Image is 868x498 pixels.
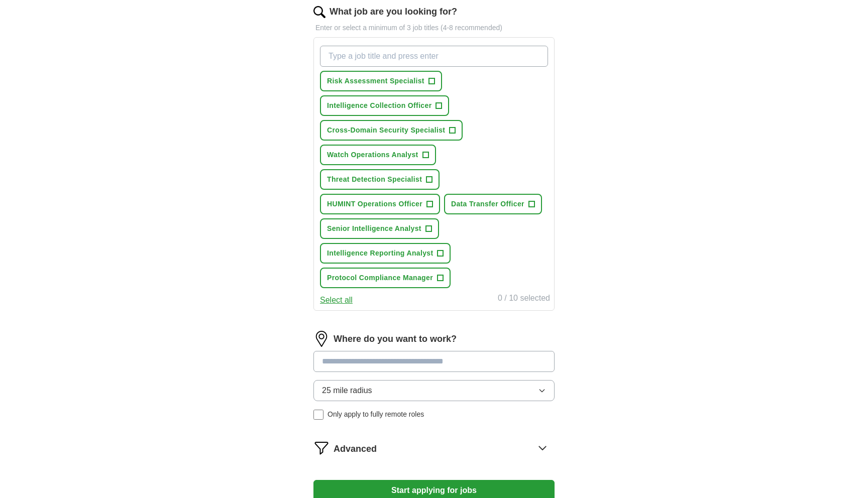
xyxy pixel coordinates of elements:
[327,76,424,86] span: Risk Assessment Specialist
[327,199,422,209] span: HUMINT Operations Officer
[320,294,353,306] button: Select all
[313,6,325,18] img: search.png
[327,125,445,136] span: Cross-Domain Security Specialist
[322,385,372,397] span: 25 mile radius
[313,380,555,401] button: 25 mile radius
[320,243,451,264] button: Intelligence Reporting Analyst
[327,223,421,234] span: Senior Intelligence Analyst
[313,440,330,456] img: filter
[320,120,463,141] button: Cross-Domain Security Specialist
[320,46,548,67] input: Type a job title and press enter
[498,292,550,306] div: 0 / 10 selected
[330,5,457,19] label: What job are you looking for?
[320,218,439,239] button: Senior Intelligence Analyst
[327,248,433,259] span: Intelligence Reporting Analyst
[444,194,542,214] button: Data Transfer Officer
[320,71,442,91] button: Risk Assessment Specialist
[327,273,433,283] span: Protocol Compliance Manager
[320,169,440,190] button: Threat Detection Specialist
[451,199,524,209] span: Data Transfer Officer
[327,174,422,185] span: Threat Detection Specialist
[313,410,323,420] input: Only apply to fully remote roles
[334,332,457,346] label: Where do you want to work?
[334,442,377,456] span: Advanced
[320,194,440,214] button: HUMINT Operations Officer
[313,331,330,347] img: location.png
[327,150,418,160] span: Watch Operations Analyst
[320,95,449,116] button: Intelligence Collection Officer
[328,409,424,420] span: Only apply to fully remote roles
[313,23,555,33] p: Enter or select a minimum of 3 job titles (4-8 recommended)
[327,100,431,111] span: Intelligence Collection Officer
[320,145,436,165] button: Watch Operations Analyst
[320,268,451,288] button: Protocol Compliance Manager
